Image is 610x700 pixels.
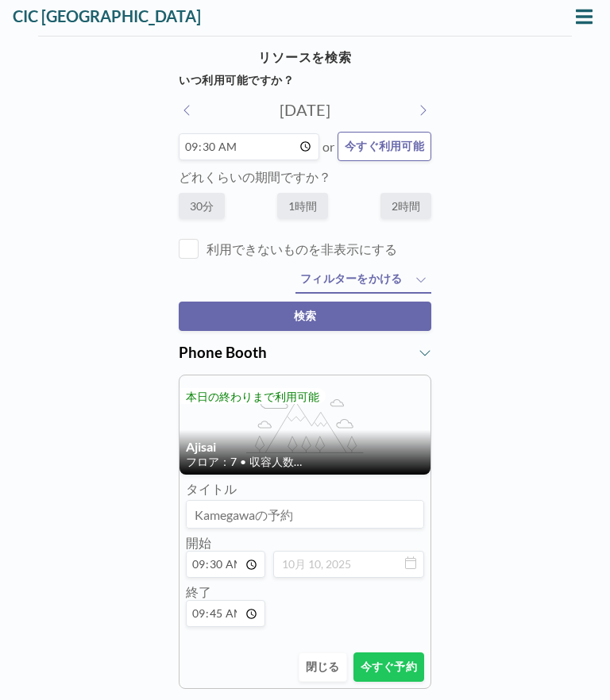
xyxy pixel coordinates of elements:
span: 収容人数：1 [249,455,309,469]
label: 30分 [179,193,225,219]
span: • [240,455,246,469]
h4: リソースを検索 [179,43,431,71]
label: 開始 [186,535,211,550]
span: フィルターをかける [300,271,403,287]
button: フィルターをかける [295,267,431,294]
label: 2時間 [380,193,431,219]
span: フロア：7 [186,455,237,469]
span: 今すぐ利用可能 [345,139,424,154]
label: タイトル [186,481,237,497]
span: 検索 [294,309,317,324]
span: Phone Booth [179,344,267,361]
span: 本日の終わりまで利用可能 [186,390,319,403]
button: 今すぐ利用可能 [338,132,431,161]
h3: CIC [GEOGRAPHIC_DATA] [13,6,571,26]
button: 検索 [179,302,431,331]
input: Kamegawaの予約 [187,501,423,528]
span: or [322,139,334,155]
label: どれくらいの期間ですか？ [179,169,331,184]
label: 1時間 [277,193,328,219]
button: 今すぐ予約 [353,652,424,682]
label: 利用できないものを非表示にする [207,241,397,257]
label: 終了 [186,584,211,599]
h4: Ajisai [186,439,424,455]
button: 閉じる [299,652,347,682]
